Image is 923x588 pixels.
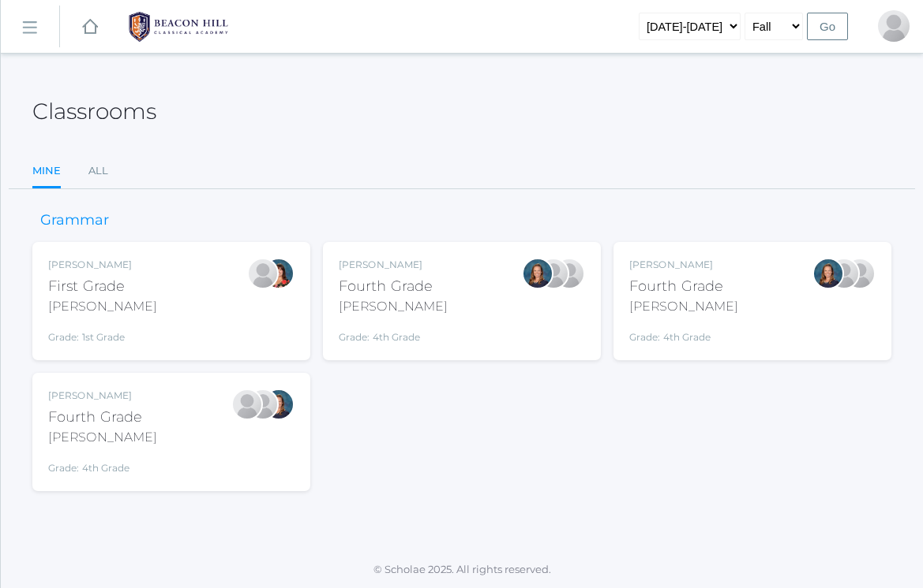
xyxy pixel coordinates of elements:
div: [PERSON_NAME] [48,258,157,272]
div: Heather Porter [878,10,910,42]
div: Ellie Bradley [263,389,295,420]
div: Heather Porter [247,389,279,420]
div: Fourth Grade [339,276,448,297]
div: Lydia Chaffin [538,258,569,289]
div: Heather Porter [844,258,876,289]
div: Fourth Grade [48,407,157,428]
div: Ellie Bradley [812,258,844,289]
input: Go [807,13,848,40]
div: [PERSON_NAME] [629,258,738,272]
div: [PERSON_NAME] [339,258,448,272]
div: [PERSON_NAME] [629,297,738,316]
div: Heather Porter [553,258,585,289]
div: Grade: 4th Grade [629,322,738,344]
h3: Grammar [32,213,117,229]
div: [PERSON_NAME] [339,297,448,316]
div: Heather Wallock [263,258,295,289]
div: Grade: 4th Grade [339,322,448,344]
div: Grade: 4th Grade [48,453,157,475]
div: Lydia Chaffin [828,258,860,289]
img: BHCALogos-05-308ed15e86a5a0abce9b8dd61676a3503ac9727e845dece92d48e8588c001991.png [119,7,238,47]
div: Fourth Grade [629,276,738,297]
div: Lydia Chaffin [231,389,263,420]
div: Ellie Bradley [522,258,553,289]
div: [PERSON_NAME] [48,428,157,447]
div: Jaimie Watson [247,258,279,289]
div: Grade: 1st Grade [48,322,157,344]
div: First Grade [48,276,157,297]
a: All [88,155,108,187]
a: Mine [32,155,61,189]
div: [PERSON_NAME] [48,389,157,403]
p: © Scholae 2025. All rights reserved. [1,562,923,578]
div: [PERSON_NAME] [48,297,157,316]
h2: Classrooms [32,99,156,124]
